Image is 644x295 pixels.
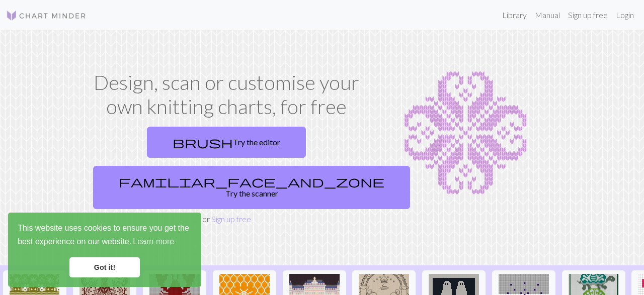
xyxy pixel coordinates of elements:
a: Try the scanner [93,166,410,209]
h1: Design, scan or customise your own knitting charts, for free [89,70,364,119]
div: cookieconsent [8,213,201,287]
a: Login [612,5,638,25]
a: Sign up free [564,5,612,25]
a: Try the editor [147,127,306,158]
a: learn more about cookies [131,234,176,249]
span: familiar_face_and_zone [119,174,384,188]
a: Manual [531,5,564,25]
a: dismiss cookie message [69,257,140,277]
img: Chart example [376,70,555,196]
a: Library [498,5,531,25]
span: This website uses cookies to ensure you get the best experience on our website. [18,222,192,249]
div: or [89,123,364,225]
img: Logo [6,10,87,22]
a: Sign up free [211,214,251,224]
span: brush [173,135,233,149]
